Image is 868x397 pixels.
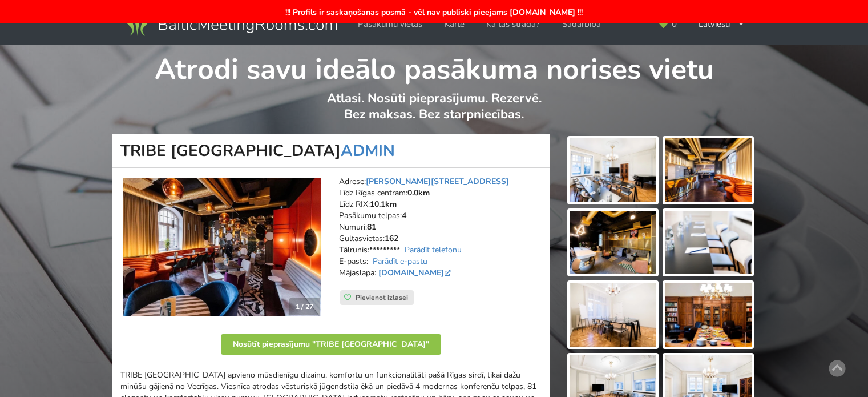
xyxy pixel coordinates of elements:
[665,138,752,202] img: TRIBE Riga City Centre | Rīga | Pasākumu vieta - galerijas bilde
[554,13,609,35] a: Sadarbība
[672,20,677,29] span: 0
[407,187,430,198] strong: 0.0km
[123,178,321,316] a: Viesnīca | Rīga | TRIBE Riga City Centre 1 / 27
[378,267,453,278] a: [DOMAIN_NAME]
[339,176,542,290] address: Adrese: Līdz Rīgas centram: Līdz RIX: Pasākumu telpas: Numuri: Gultasvietas: Tālrunis: E-pasts: M...
[123,178,321,316] img: Viesnīca | Rīga | TRIBE Riga City Centre
[350,13,430,35] a: Pasākumu vietas
[373,256,427,267] a: Parādīt e-pastu
[385,233,398,244] strong: 162
[112,134,550,168] h1: TRIBE [GEOGRAPHIC_DATA]
[570,138,656,202] img: TRIBE Riga City Centre | Rīga | Pasākumu vieta - galerijas bilde
[289,298,320,315] div: 1 / 27
[665,283,752,347] img: TRIBE Riga City Centre | Rīga | Pasākumu vieta - galerijas bilde
[112,45,756,88] h1: Atrodi savu ideālo pasākuma norises vietu
[112,90,756,134] p: Atlasi. Nosūti pieprasījumu. Rezervē. Bez maksas. Bez starpniecības.
[370,199,397,210] strong: 10.1km
[691,13,753,35] div: Latviešu
[665,211,752,275] img: TRIBE Riga City Centre | Rīga | Pasākumu vieta - galerijas bilde
[402,210,406,221] strong: 4
[221,334,441,355] button: Nosūtīt pieprasījumu "TRIBE [GEOGRAPHIC_DATA]"
[437,13,473,35] a: Karte
[366,176,509,187] a: [PERSON_NAME][STREET_ADDRESS]
[341,140,395,162] a: ADMIN
[478,13,548,35] a: Kā tas strādā?
[570,283,656,347] img: TRIBE Riga City Centre | Rīga | Pasākumu vieta - galerijas bilde
[570,211,656,275] img: TRIBE Riga City Centre | Rīga | Pasākumu vieta - galerijas bilde
[367,222,376,232] strong: 81
[356,293,408,302] span: Pievienot izlasei
[405,244,462,255] a: Parādīt telefonu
